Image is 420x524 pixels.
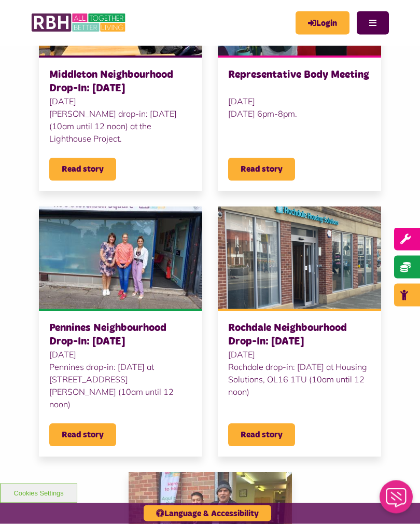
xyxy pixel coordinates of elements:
a: MyRBH [296,11,349,35]
h3: Rochdale Neighbourhood Drop-In: [DATE] [228,322,371,349]
span: [DATE] [228,95,371,108]
h3: Representative Body Meeting [228,68,371,95]
div: [PERSON_NAME] drop-in: [DATE] (10am until 12 noon) at the Lighthouse Project. [49,108,192,145]
div: Rochdale drop-in: [DATE] at Housing Solutions, OL16 1TU (10am until 12 noon) [228,361,371,398]
button: Navigation [357,11,389,35]
span: [DATE] [228,349,371,361]
span: [DATE] [49,95,192,108]
a: Rochdale Neighbourhood Drop-In: [DATE] [DATE] Rochdale drop-in: [DATE] at Housing Solutions, OL16... [218,207,381,457]
img: Front door of Rochdale Housing Solutions office [218,207,381,309]
img: Smallbridge Drop In [39,207,202,309]
h3: Pennines Neighbourhood Drop-In: [DATE] [49,322,192,349]
img: RBH [31,10,127,35]
span: Read story [228,424,295,447]
div: [DATE] 6pm-8pm. [228,108,371,120]
a: Pennines Neighbourhood Drop-In: [DATE] [DATE] Pennines drop-in: [DATE] at [STREET_ADDRESS][PERSON... [39,207,202,457]
iframe: Netcall Web Assistant for live chat [373,477,420,524]
span: Read story [228,158,295,181]
button: Language & Accessibility [144,505,271,521]
div: Pennines drop-in: [DATE] at [STREET_ADDRESS][PERSON_NAME] (10am until 12 noon) [49,361,192,411]
h3: Middleton Neighbourhood Drop-In: [DATE] [49,68,192,95]
span: Read story [49,424,116,447]
span: [DATE] [49,349,192,361]
span: Read story [49,158,116,181]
